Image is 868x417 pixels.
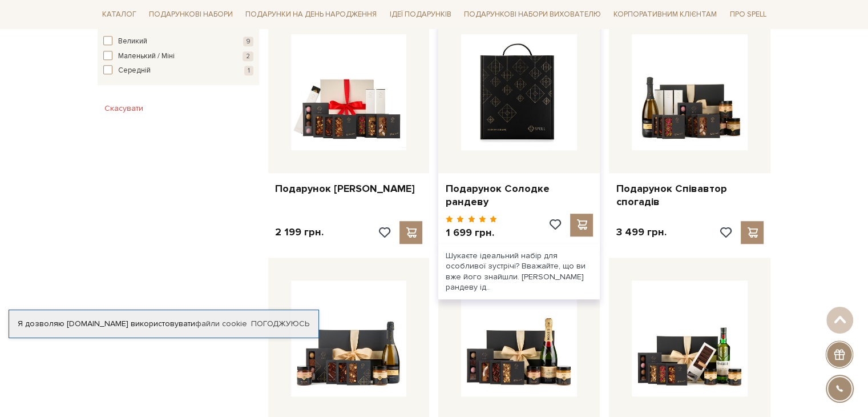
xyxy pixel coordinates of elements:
a: Подарункові набори [144,6,237,23]
p: 1 699 грн. [445,226,497,239]
span: Маленький / Міні [118,51,175,62]
button: Середній 1 [103,65,253,77]
a: Погоджуюсь [251,319,309,329]
a: Ідеї подарунків [385,6,455,23]
a: Каталог [98,6,141,23]
div: Я дозволяю [DOMAIN_NAME] використовувати [9,319,318,329]
span: 1 [244,66,253,75]
a: Подарунок Солодке рандеву [445,182,593,209]
div: Шукаєте ідеальний набір для особливої зустрічі? Вважайте, що ви вже його знайшли. [PERSON_NAME] р... [438,244,600,299]
button: Скасувати [98,99,150,118]
a: Подарунки на День народження [241,6,381,23]
a: Подарунок Співавтор спогадів [616,182,764,209]
a: Про Spell [725,6,770,23]
span: 9 [243,37,253,46]
a: Подарунок [PERSON_NAME] [275,182,423,195]
a: файли cookie [195,319,247,328]
button: Маленький / Міні 2 [103,51,253,62]
span: Великий [118,36,147,47]
img: Подарунок Солодке рандеву [461,34,577,150]
span: Середній [118,65,151,77]
span: 2 [243,51,253,61]
p: 3 499 грн. [616,226,666,239]
button: Великий 9 [103,36,253,47]
a: Корпоративним клієнтам [609,5,721,24]
a: Подарункові набори вихователю [459,5,605,24]
p: 2 199 грн. [275,226,324,239]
